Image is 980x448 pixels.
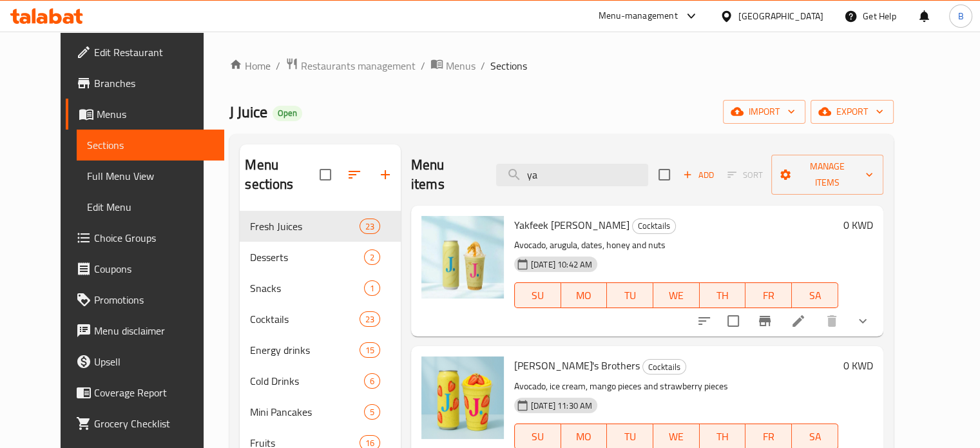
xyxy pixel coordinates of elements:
svg: Show Choices [855,313,870,329]
span: SA [797,286,833,305]
span: export [821,104,883,120]
span: Coupons [94,261,214,277]
span: Promotions [94,292,214,307]
span: Restaurants management [301,58,416,73]
span: Select to update [720,307,747,335]
span: [DATE] 10:42 AM [526,258,597,271]
a: Promotions [66,284,224,315]
a: Grocery Checklist [66,408,224,439]
span: Sort sections [339,159,370,190]
h2: Menu items [411,155,481,194]
input: search [496,164,648,186]
div: Mini Pancakes5 [240,396,401,427]
a: Edit menu item [791,313,806,329]
div: Cocktails23 [240,304,401,335]
span: 6 [365,375,380,387]
h6: 0 KWD [843,356,873,375]
span: TH [705,427,741,446]
a: Coverage Report [66,377,224,408]
button: Manage items [771,155,883,195]
a: Full Menu View [77,161,224,191]
span: SU [520,286,556,305]
a: Menus [66,99,224,130]
button: WE [653,282,700,308]
span: Full Menu View [87,168,214,184]
a: Restaurants management [285,57,416,74]
button: sort-choices [689,306,720,336]
span: Cold Drinks [250,373,363,389]
span: Upsell [94,354,214,369]
a: Edit Menu [77,191,224,222]
div: items [364,249,380,265]
div: Cold Drinks6 [240,365,401,396]
div: Menu-management [599,8,678,24]
span: Choice Groups [94,230,214,246]
button: SA [792,282,838,308]
button: delete [816,306,847,336]
a: Branches [66,68,224,99]
div: Fresh Juices23 [240,211,401,242]
span: 1 [365,282,380,295]
div: items [360,219,380,234]
img: Yakfeek Shara [421,216,504,298]
div: Energy drinks15 [240,335,401,365]
button: Add [678,165,719,185]
button: FR [745,282,792,308]
span: Menus [446,58,476,73]
span: MO [566,427,602,446]
span: Cocktails [643,360,686,375]
span: MO [566,286,602,305]
a: Upsell [66,346,224,377]
span: 5 [365,406,380,418]
span: Add [681,168,716,182]
span: Cocktails [633,219,675,233]
span: Fresh Juices [250,219,359,234]
span: Manage items [782,159,873,191]
div: items [364,280,380,296]
div: Snacks [250,280,363,296]
a: Coupons [66,253,224,284]
span: Grocery Checklist [94,416,214,431]
span: [PERSON_NAME]'s Brothers [514,356,640,375]
a: Choice Groups [66,222,224,253]
span: TU [612,427,648,446]
a: Edit Restaurant [66,37,224,68]
span: Coverage Report [94,385,214,400]
div: [GEOGRAPHIC_DATA] [738,9,823,23]
a: Menu disclaimer [66,315,224,346]
span: FR [751,286,787,305]
div: Snacks1 [240,273,401,304]
span: WE [658,427,695,446]
button: TH [700,282,746,308]
span: Energy drinks [250,342,359,358]
span: 23 [360,220,380,233]
button: TU [607,282,653,308]
span: WE [658,286,695,305]
button: MO [561,282,608,308]
button: show more [847,306,878,336]
p: Avocado, ice cream, mango pieces and strawberry pieces [514,378,838,394]
a: Home [229,58,271,73]
span: TU [612,286,648,305]
span: Mini Pancakes [250,404,363,420]
span: import [733,104,795,120]
span: SU [520,427,556,446]
span: 2 [365,251,380,264]
li: / [276,58,280,73]
span: Sections [87,137,214,153]
div: Open [273,106,302,121]
span: 23 [360,313,380,326]
div: items [364,373,380,389]
span: Cocktails [250,311,359,327]
span: Desserts [250,249,363,265]
span: Select all sections [312,161,339,188]
span: [DATE] 11:30 AM [526,400,597,412]
a: Sections [77,130,224,161]
button: Branch-specific-item [749,306,780,336]
nav: breadcrumb [229,57,893,74]
div: items [360,342,380,358]
button: import [723,100,805,124]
